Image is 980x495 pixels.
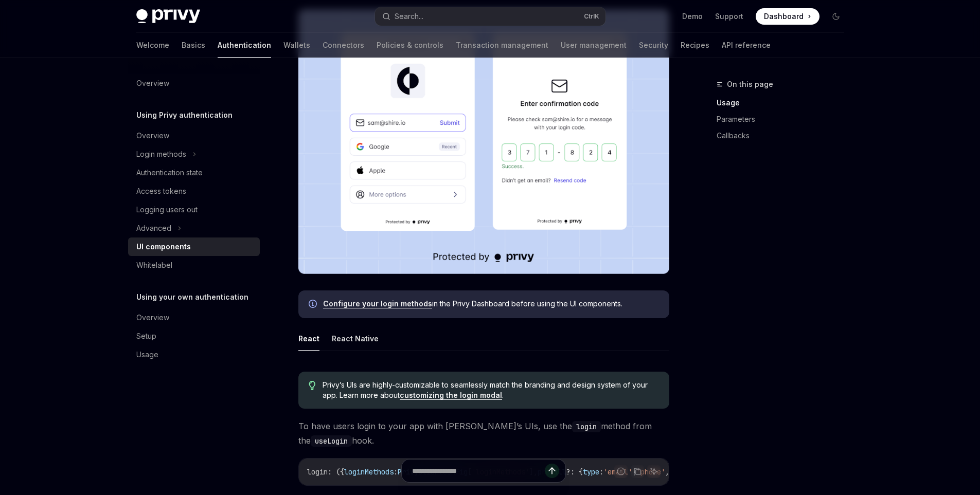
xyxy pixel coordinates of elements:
[756,8,819,25] a: Dashboard
[136,222,171,234] div: Advanced
[717,95,852,111] a: Usage
[323,33,364,58] a: Connectors
[561,33,627,58] a: User management
[298,419,669,448] span: To have users login to your app with [PERSON_NAME]’s UIs, use the method from the hook.
[136,77,169,89] div: Overview
[128,182,260,200] a: Access tokens
[136,291,248,303] h5: Using your own authentication
[136,130,169,142] div: Overview
[572,421,601,432] code: login
[182,33,205,58] a: Basics
[545,464,559,478] button: Send message
[717,127,852,144] a: Callbacks
[456,33,548,58] a: Transaction management
[218,33,271,58] a: Authentication
[128,345,260,364] a: Usage
[128,74,260,93] a: Overview
[311,435,352,447] code: useLogin
[136,204,198,216] div: Logging users out
[323,380,658,400] span: Privy’s UIs are highly-customizable to seamlessly match the branding and design system of your ap...
[136,185,186,197] div: Access tokens
[400,391,502,400] a: customizing the login modal
[375,7,605,26] button: Search...CtrlK
[639,33,668,58] a: Security
[828,8,844,25] button: Toggle dark mode
[722,33,771,58] a: API reference
[136,109,233,121] h5: Using Privy authentication
[323,299,432,308] a: Configure your login methods
[681,33,709,58] a: Recipes
[298,9,669,274] img: images/Onboard.png
[128,308,260,327] a: Overview
[764,11,804,22] span: Dashboard
[715,11,743,22] a: Support
[136,241,191,253] div: UI components
[128,237,260,256] a: UI components
[128,126,260,145] a: Overview
[136,259,172,271] div: Whitelabel
[136,148,186,160] div: Login methods
[128,256,260,274] a: Whitelabel
[377,33,443,58] a: Policies & controls
[136,33,169,58] a: Welcome
[584,12,599,21] span: Ctrl K
[727,78,773,90] span: On this page
[682,11,703,22] a: Demo
[136,349,158,361] div: Usage
[332,326,379,351] button: React Native
[309,381,316,390] svg: Tip
[323,299,659,309] span: in the Privy Dashboard before using the UI components.
[128,327,260,345] a: Setup
[136,167,203,179] div: Authentication state
[717,111,852,127] a: Parameters
[283,33,310,58] a: Wallets
[128,163,260,182] a: Authentication state
[136,9,200,24] img: dark logo
[298,326,319,351] button: React
[128,200,260,219] a: Logging users out
[136,330,156,342] div: Setup
[309,300,319,310] svg: Info
[136,311,169,324] div: Overview
[395,10,423,23] div: Search...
